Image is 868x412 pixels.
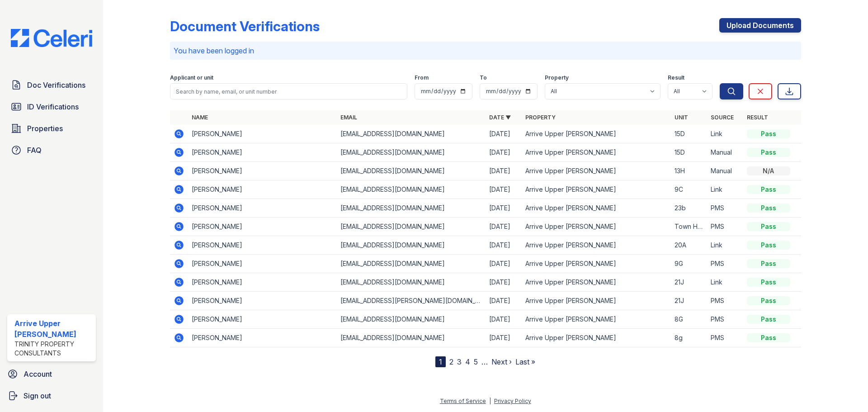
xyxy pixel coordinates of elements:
[707,255,743,273] td: PMS
[170,83,407,99] input: Search by name, email, or unit number
[188,236,337,255] td: [PERSON_NAME]
[522,329,670,347] td: Arrive Upper [PERSON_NAME]
[337,218,486,236] td: [EMAIL_ADDRESS][DOMAIN_NAME]
[671,125,707,143] td: 15D
[707,236,743,255] td: Link
[188,329,337,347] td: [PERSON_NAME]
[7,119,96,137] a: Properties
[192,114,208,121] a: Name
[4,387,99,405] a: Sign out
[465,357,470,366] a: 4
[486,273,522,292] td: [DATE]
[486,310,522,329] td: [DATE]
[188,180,337,199] td: [PERSON_NAME]
[522,180,670,199] td: Arrive Upper [PERSON_NAME]
[480,74,487,81] label: To
[747,166,790,175] div: N/A
[522,143,670,162] td: Arrive Upper [PERSON_NAME]
[337,310,486,329] td: [EMAIL_ADDRESS][DOMAIN_NAME]
[486,143,522,162] td: [DATE]
[747,259,790,268] div: Pass
[7,76,96,94] a: Doc Verifications
[671,143,707,162] td: 15D
[707,125,743,143] td: Link
[4,365,99,383] a: Account
[337,162,486,180] td: [EMAIL_ADDRESS][DOMAIN_NAME]
[188,310,337,329] td: [PERSON_NAME]
[188,273,337,292] td: [PERSON_NAME]
[486,218,522,236] td: [DATE]
[671,310,707,329] td: 8G
[481,356,488,367] span: …
[747,315,790,324] div: Pass
[491,357,512,366] a: Next ›
[707,199,743,218] td: PMS
[522,310,670,329] td: Arrive Upper [PERSON_NAME]
[474,357,478,366] a: 5
[747,222,790,231] div: Pass
[14,318,92,340] div: Arrive Upper [PERSON_NAME]
[522,273,670,292] td: Arrive Upper [PERSON_NAME]
[170,18,320,34] div: Document Verifications
[486,180,522,199] td: [DATE]
[668,74,684,81] label: Result
[188,218,337,236] td: [PERSON_NAME]
[337,273,486,292] td: [EMAIL_ADDRESS][DOMAIN_NAME]
[24,369,52,379] span: Account
[719,18,801,33] a: Upload Documents
[707,180,743,199] td: Link
[707,273,743,292] td: Link
[671,292,707,310] td: 21J
[671,255,707,273] td: 9G
[174,45,797,56] p: You have been logged in
[337,199,486,218] td: [EMAIL_ADDRESS][DOMAIN_NAME]
[27,80,85,90] span: Doc Verifications
[27,101,79,112] span: ID Verifications
[337,255,486,273] td: [EMAIL_ADDRESS][DOMAIN_NAME]
[27,123,63,134] span: Properties
[486,199,522,218] td: [DATE]
[188,143,337,162] td: [PERSON_NAME]
[747,296,790,305] div: Pass
[170,74,213,81] label: Applicant or unit
[525,114,556,121] a: Property
[671,273,707,292] td: 21J
[522,236,670,255] td: Arrive Upper [PERSON_NAME]
[486,255,522,273] td: [DATE]
[337,125,486,143] td: [EMAIL_ADDRESS][DOMAIN_NAME]
[337,292,486,310] td: [EMAIL_ADDRESS][PERSON_NAME][DOMAIN_NAME]
[188,255,337,273] td: [PERSON_NAME]
[457,357,462,366] a: 3
[27,145,42,156] span: FAQ
[489,114,511,121] a: Date ▼
[747,114,768,121] a: Result
[747,129,790,138] div: Pass
[449,357,453,366] a: 2
[747,148,790,157] div: Pass
[337,329,486,347] td: [EMAIL_ADDRESS][DOMAIN_NAME]
[711,114,734,121] a: Source
[486,162,522,180] td: [DATE]
[24,390,51,401] span: Sign out
[440,398,486,404] a: Terms of Service
[522,199,670,218] td: Arrive Upper [PERSON_NAME]
[747,333,790,342] div: Pass
[337,180,486,199] td: [EMAIL_ADDRESS][DOMAIN_NAME]
[14,340,92,358] div: Trinity Property Consultants
[707,292,743,310] td: PMS
[4,29,99,47] img: CE_Logo_Blue-a8612792a0a2168367f1c8372b55b34899dd931a85d93a1a3d3e32e68fde9ad4.png
[671,180,707,199] td: 9C
[675,114,688,121] a: Unit
[337,143,486,162] td: [EMAIL_ADDRESS][DOMAIN_NAME]
[489,398,491,404] div: |
[671,329,707,347] td: 8g
[707,162,743,180] td: Manual
[671,236,707,255] td: 20A
[337,236,486,255] td: [EMAIL_ADDRESS][DOMAIN_NAME]
[494,398,531,404] a: Privacy Policy
[522,255,670,273] td: Arrive Upper [PERSON_NAME]
[340,114,357,121] a: Email
[486,292,522,310] td: [DATE]
[707,310,743,329] td: PMS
